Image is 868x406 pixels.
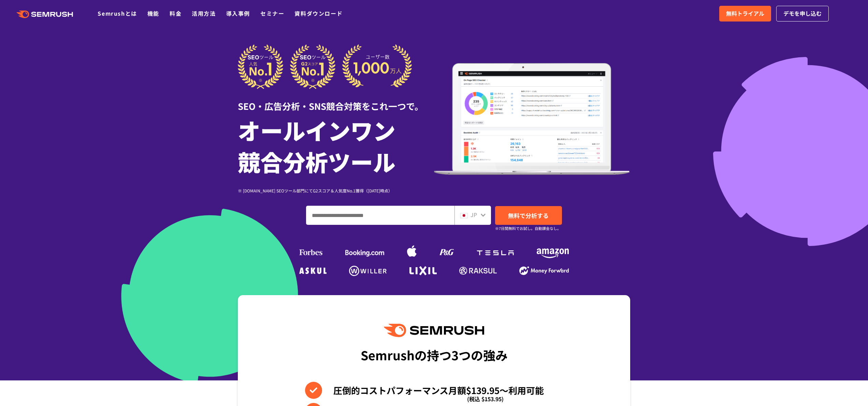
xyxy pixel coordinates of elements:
a: 機能 [147,9,159,17]
input: ドメイン、キーワードまたはURLを入力してください [306,206,454,224]
span: 無料トライアル [726,9,764,18]
div: Semrushの持つ3つの強み [361,342,508,367]
a: デモを申し込む [776,6,829,21]
a: 無料で分析する [495,206,562,225]
span: デモを申し込む [783,9,822,18]
a: 無料トライアル [719,6,771,21]
a: 資料ダウンロード [294,9,343,17]
h1: オールインワン 競合分析ツール [238,114,434,177]
small: ※7日間無料でお試し。自動課金なし。 [495,225,561,232]
a: 料金 [170,9,182,17]
span: 無料で分析する [508,211,549,220]
a: 導入事例 [226,9,250,17]
span: JP [471,211,477,219]
a: 活用方法 [192,9,216,17]
img: Semrush [384,324,484,337]
li: 圧倒的コストパフォーマンス月額$139.95〜利用可能 [305,382,563,399]
div: ※ [DOMAIN_NAME] SEOツール部門にてG2スコア＆人気度No.1獲得（[DATE]時点） [238,187,434,194]
div: SEO・広告分析・SNS競合対策をこれ一つで。 [238,89,434,113]
a: Semrushとは [98,9,137,17]
a: セミナー [260,9,284,17]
